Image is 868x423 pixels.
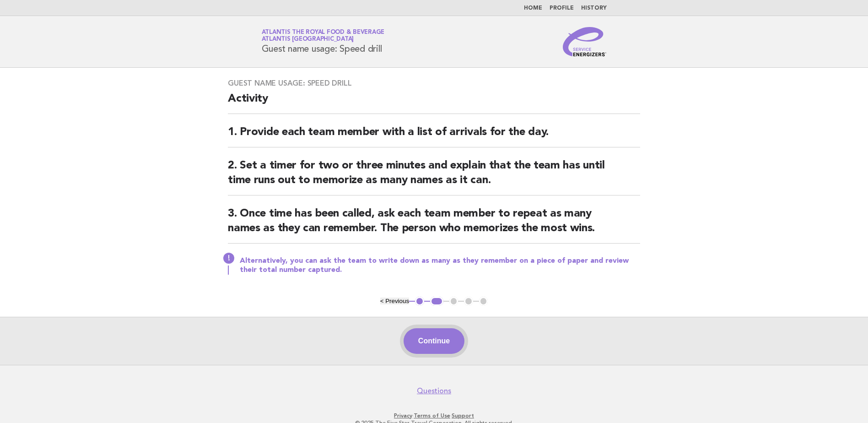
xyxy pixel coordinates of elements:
h1: Guest name usage: Speed drill [262,30,385,54]
h2: 2. Set a timer for two or three minutes and explain that the team has until time runs out to memo... [228,158,640,195]
a: Support [452,412,474,419]
span: Atlantis [GEOGRAPHIC_DATA] [262,37,354,43]
button: Continue [404,328,464,354]
a: Privacy [394,412,412,419]
h2: Activity [228,92,640,114]
a: Atlantis the Royal Food & BeverageAtlantis [GEOGRAPHIC_DATA] [262,29,385,42]
button: < Previous [380,298,409,304]
a: Home [524,5,542,11]
h2: 3. Once time has been called, ask each team member to repeat as many names as they can remember. ... [228,206,640,244]
a: Questions [417,386,451,396]
p: Alternatively, you can ask the team to write down as many as they remember on a piece of paper an... [240,256,640,275]
p: · · [154,412,714,419]
button: 2 [430,297,443,306]
button: 1 [415,297,424,306]
a: Profile [550,5,574,11]
img: Service Energizers [563,27,607,56]
h2: 1. Provide each team member with a list of arrivals for the day. [228,125,640,147]
h3: Guest name usage: Speed drill [228,79,640,88]
a: Terms of Use [414,412,450,419]
a: History [581,5,607,11]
